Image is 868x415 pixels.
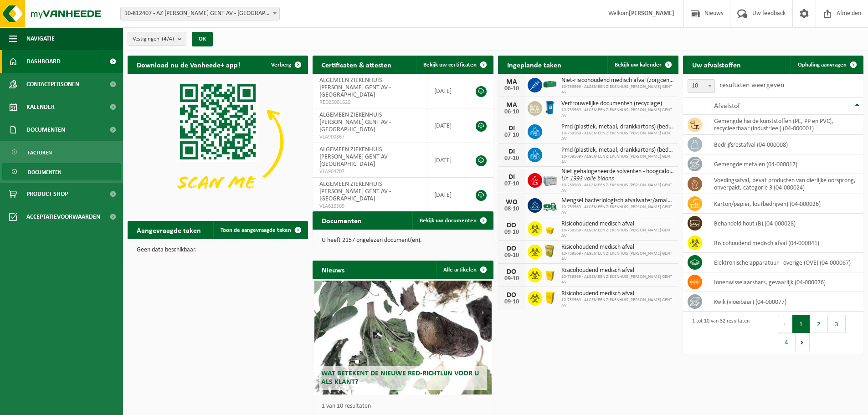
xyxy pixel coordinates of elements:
[683,56,750,73] h2: Uw afvalstoffen
[28,144,52,161] span: Facturen
[796,333,810,351] button: Next
[707,272,863,292] td: ionenwisselaarshars, gevaarlijk (04-000076)
[561,290,674,297] span: Risicohoudend medisch afval
[319,99,420,106] span: RED25001620
[322,403,488,410] p: 1 van 10 resultaten
[420,218,477,224] span: Bekijk uw documenten
[561,251,674,262] span: 10-739569 - ALGEMEEN ZIEKENHUIS [PERSON_NAME] GENT AV
[792,315,810,333] button: 1
[503,229,521,236] div: 09-10
[26,27,55,50] span: Navigatie
[162,36,174,42] count: (4/4)
[192,32,213,46] button: OK
[313,211,371,229] h2: Documenten
[791,56,863,74] a: Ophaling aanvragen
[319,181,391,202] span: ALGEMEEN ZIEKENHUIS [PERSON_NAME] GENT AV - [GEOGRAPHIC_DATA]
[778,333,796,351] button: 4
[688,80,714,92] span: 10
[26,73,79,96] span: Contactpersonen
[707,233,863,253] td: risicohoudend medisch afval (04-000041)
[319,112,391,133] span: ALGEMEEN ZIEKENHUIS [PERSON_NAME] GENT AV - [GEOGRAPHIC_DATA]
[319,168,420,175] span: VLA904707
[778,315,792,333] button: Previous
[412,211,493,230] a: Bekijk uw documenten
[561,220,674,228] span: Risicohoudend medisch afval
[128,221,210,239] h2: Aangevraagde taken
[503,86,521,92] div: 06-10
[707,253,863,272] td: elektronische apparatuur - overige (OVE) (04-000067)
[607,56,678,74] a: Bekijk uw kalender
[319,203,420,210] span: VLA610509
[542,266,558,282] img: LP-SB-00050-HPE-22
[213,221,307,239] a: Toon de aangevraagde taken
[561,297,674,308] span: 10-739569 - ALGEMEEN ZIEKENHUIS [PERSON_NAME] GENT AV
[707,194,863,214] td: karton/papier, los (bedrijven) (04-000026)
[707,154,863,174] td: gemengde metalen (04-000017)
[561,84,674,95] span: 10-739569 - ALGEMEEN ZIEKENHUIS [PERSON_NAME] GENT AV
[828,315,846,333] button: 3
[128,56,249,73] h2: Download nu de Vanheede+ app!
[2,163,121,180] a: Documenten
[561,108,674,118] span: 10-739569 - ALGEMEEN ZIEKENHUIS [PERSON_NAME] GENT AV
[542,290,558,305] img: LP-SB-00060-HPE-22
[561,183,674,194] span: 10-739569 - ALGEMEEN ZIEKENHUIS [PERSON_NAME] GENT AV
[322,237,484,244] p: U heeft 2157 ongelezen document(en).
[561,274,674,285] span: 10-739569 - ALGEMEEN ZIEKENHUIS [PERSON_NAME] GENT AV
[503,148,521,155] div: DI
[707,214,863,233] td: behandeld hout (B) (04-000028)
[561,197,674,205] span: Mengsel bacteriologisch afvalwater/amalgaanscheider
[688,314,750,352] div: 1 tot 10 van 32 resultaten
[719,82,784,89] label: resultaten weergeven
[503,102,521,109] div: MA
[313,56,401,73] h2: Certificaten & attesten
[503,276,521,282] div: 09-10
[629,10,674,17] strong: [PERSON_NAME]
[427,74,466,108] td: [DATE]
[314,281,491,395] a: Wat betekent de nieuwe RED-richtlijn voor u als klant?
[707,292,863,312] td: kwik (vloeibaar) (04-000077)
[503,132,521,138] div: 07-10
[423,62,477,68] span: Bekijk uw certificaten
[707,115,863,135] td: gemengde harde kunststoffen (PE, PP en PVC), recycleerbaar (industrieel) (04-000001)
[707,135,863,154] td: bedrijfsrestafval (04-000008)
[121,7,279,20] span: 10-812407 - AZ JAN PALFIJN GENT AV - GENT
[810,315,828,333] button: 2
[561,77,674,84] span: Niet-risicohoudend medisch afval (zorgcentra)
[503,222,521,229] div: DO
[561,168,674,175] span: Niet gehalogeneerde solventen - hoogcalorisch in kleinverpakking
[561,267,674,274] span: Risicohoudend medisch afval
[503,174,521,181] div: DI
[615,62,662,68] span: Bekijk uw kalender
[26,118,65,141] span: Documenten
[498,56,570,73] h2: Ingeplande taken
[542,77,558,92] img: HK-XZ-20-GN-00
[427,143,466,178] td: [DATE]
[26,96,55,118] span: Kalender
[503,268,521,276] div: DO
[319,146,391,168] span: ALGEMEEN ZIEKENHUIS [PERSON_NAME] GENT AV - [GEOGRAPHIC_DATA]
[542,197,558,212] img: BL-LQ-LV
[128,32,186,46] button: Vestigingen(4/4)
[128,74,308,209] img: Download de VHEPlus App
[542,220,558,236] img: LP-SB-00030-HPE-22
[26,183,68,205] span: Product Shop
[271,62,291,68] span: Verberg
[313,261,354,278] h2: Nieuws
[561,175,614,182] i: Un 1993 volle bidons
[503,199,521,206] div: WO
[542,100,558,115] img: WB-0240-HPE-BE-09
[319,133,420,141] span: VLA900367
[133,32,174,46] span: Vestigingen
[503,125,521,132] div: DI
[542,172,558,187] img: PB-LB-0680-HPE-GY-11
[561,228,674,239] span: 10-739569 - ALGEMEEN ZIEKENHUIS [PERSON_NAME] GENT AV
[503,206,521,212] div: 08-10
[503,78,521,86] div: MA
[321,370,479,386] span: Wat betekent de nieuwe RED-richtlijn voor u als klant?
[561,131,674,142] span: 10-739569 - ALGEMEEN ZIEKENHUIS [PERSON_NAME] GENT AV
[714,102,740,110] span: Afvalstof
[561,244,674,251] span: Risicohoudend medisch afval
[26,50,61,73] span: Dashboard
[137,247,299,253] p: Geen data beschikbaar.
[503,245,521,252] div: DO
